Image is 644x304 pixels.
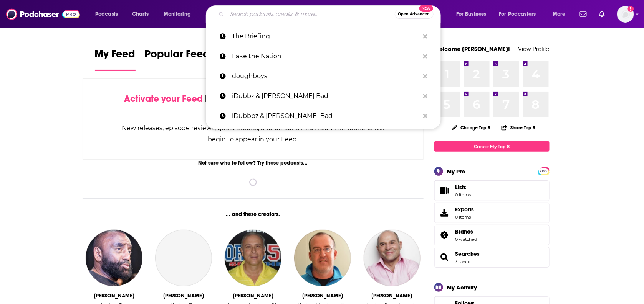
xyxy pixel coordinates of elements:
[213,5,448,23] div: Search podcasts, credits, & more...
[434,45,510,52] a: Welcome [PERSON_NAME]!
[232,106,419,126] p: iDubbbz & Anisa Bad
[539,168,548,174] span: PRO
[455,192,471,198] span: 0 items
[617,6,634,23] button: Show profile menu
[233,293,273,299] div: Greg Gaston
[434,141,550,152] a: Create My Top 8
[227,8,395,20] input: Search podcasts, credits, & more...
[455,228,477,235] a: Brands
[448,123,495,132] button: Change Top 8
[232,66,419,86] p: doughboys
[455,228,473,235] span: Brands
[225,230,281,286] img: Greg Gaston
[447,168,466,175] div: My Pro
[455,184,467,191] span: Lists
[206,66,441,86] a: doughboys
[455,250,480,257] a: Searches
[206,26,441,46] a: The Briefing
[145,47,210,71] a: Popular Feed
[294,230,351,286] img: Eli Savoie
[95,47,136,71] a: My Feed
[6,7,80,21] img: Podchaser - Follow, Share and Rate Podcasts
[364,230,421,286] img: Vincent Moscato
[434,225,550,245] span: Brands
[83,211,424,217] div: ... and these creators.
[617,6,634,23] img: User Profile
[455,237,477,242] a: 0 watched
[451,8,496,20] button: open menu
[518,45,550,52] a: View Profile
[434,247,550,268] span: Searches
[553,9,566,20] span: More
[455,214,474,220] span: 0 items
[437,252,452,263] a: Searches
[121,93,385,116] div: by following Podcasts, Creators, Lists, and other Users!
[90,8,128,20] button: open menu
[628,6,634,12] svg: Add a profile image
[437,185,452,196] span: Lists
[232,86,419,106] p: iDubbz & Anisa Bad
[577,8,590,21] a: Show notifications dropdown
[499,9,536,20] span: For Podcasters
[539,168,548,174] a: PRO
[83,160,424,166] div: Not sure who to follow? Try these podcasts...
[437,208,452,218] span: Exports
[206,86,441,106] a: iDubbz & [PERSON_NAME] Bad
[455,206,474,213] span: Exports
[121,123,385,145] div: New releases, episode reviews, guest credits, and personalized recommendations will begin to appe...
[94,293,134,299] div: Jesse Lee Peterson
[158,8,201,20] button: open menu
[395,10,434,19] button: Open AdvancedNew
[132,9,149,20] span: Charts
[617,6,634,23] span: Logged in as sashagoldin
[206,106,441,126] a: iDubbbz & [PERSON_NAME] Bad
[124,93,203,105] span: Activate your Feed
[398,12,430,16] span: Open Advanced
[163,293,204,299] div: James Anton Hake
[155,230,212,286] a: James Anton Hake
[86,230,142,286] img: Jesse Lee Peterson
[501,120,536,135] button: Share Top 8
[437,230,452,240] a: Brands
[419,5,433,12] span: New
[95,9,118,20] span: Podcasts
[127,8,153,20] a: Charts
[434,180,550,201] a: Lists
[372,293,412,299] div: Vincent Moscato
[456,9,487,20] span: For Business
[547,8,575,20] button: open menu
[494,8,547,20] button: open menu
[302,293,343,299] div: Eli Savoie
[164,9,191,20] span: Monitoring
[447,284,477,291] div: My Activity
[455,259,471,264] a: 3 saved
[455,184,471,191] span: Lists
[232,26,419,46] p: The Briefing
[95,47,136,65] span: My Feed
[232,46,419,66] p: Fake the Nation
[596,8,608,21] a: Show notifications dropdown
[206,46,441,66] a: Fake the Nation
[145,47,210,65] span: Popular Feed
[434,203,550,223] a: Exports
